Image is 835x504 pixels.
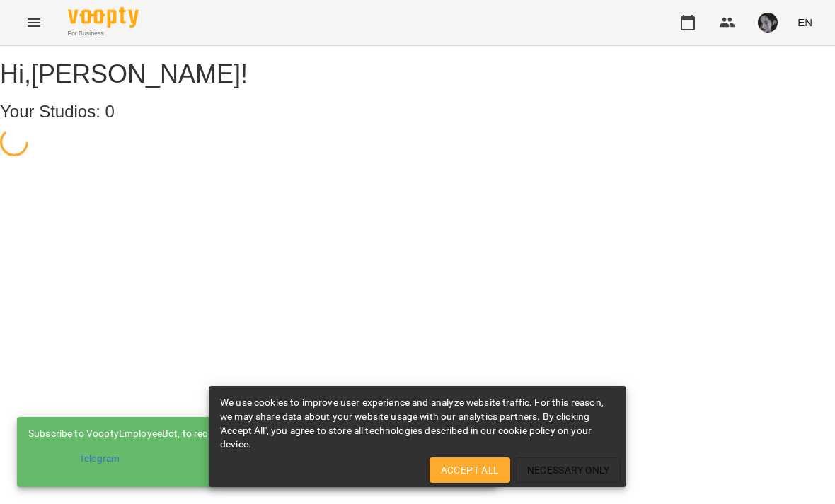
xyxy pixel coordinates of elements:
button: EN [792,9,818,35]
span: EN [797,15,812,30]
span: For Business [68,29,139,38]
span: 0 [105,102,115,121]
button: Menu [17,6,51,40]
img: 41c22e7476a5e8b603139a25f3f0c71a.jpg [758,13,778,33]
img: Voopty Logo [68,7,139,28]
